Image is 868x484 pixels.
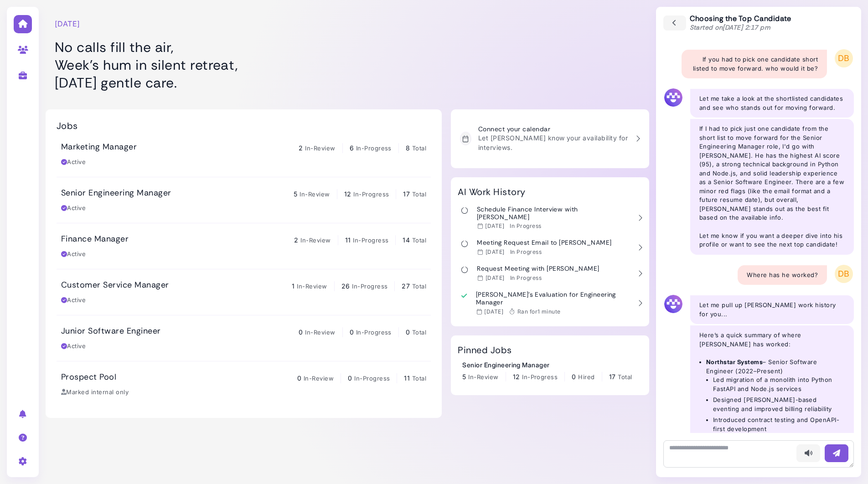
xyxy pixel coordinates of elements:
[57,315,431,361] a: Junior Software Engineer 0 In-Review 0 In-Progress 0 Total Active
[476,291,631,306] h3: [PERSON_NAME]'s Evaluation for Engineering Manager
[348,374,352,382] span: 0
[578,373,594,381] span: Hired
[61,188,171,198] h3: Senior Engineering Manager
[699,232,845,249] p: Let me know if you want a deeper dive into his profile or want to see the next top candidate!
[713,376,845,393] li: Led migration of a monolith into Python FastAPI and Node.js services
[699,124,845,222] p: If I had to pick just one candidate from the short list to move forward for the Senior Engineerin...
[57,361,431,407] a: Prospect Pool 0 In-Review 0 In-Progress 11 Total Marked internal only
[484,308,503,315] time: Sep 08, 2025
[304,375,334,382] span: In-Review
[57,269,431,315] a: Customer Service Manager 1 In-Review 26 In-Progress 27 Total Active
[61,296,86,305] div: Active
[713,396,845,413] li: Designed [PERSON_NAME]-based eventing and improved billing reliability
[618,373,632,381] span: Total
[572,373,576,381] span: 0
[738,265,827,285] div: Where has he worked?
[55,18,80,29] time: [DATE]
[345,236,351,244] span: 11
[61,142,137,152] h3: Marketing Manager
[690,23,771,31] span: Started on
[510,248,542,256] div: In Progress
[353,191,389,198] span: In-Progress
[61,158,86,167] div: Active
[412,375,426,382] span: Total
[486,274,505,281] time: Sep 12, 2025
[609,373,616,381] span: 17
[478,125,629,133] h3: Connect your calendar
[455,121,645,157] a: Connect your calendar Let [PERSON_NAME] know your availability for interviews.
[522,373,558,381] span: In-Progress
[403,236,410,244] span: 14
[57,120,78,131] h2: Jobs
[305,329,335,336] span: In-Review
[458,345,511,355] h2: Pinned Jobs
[353,237,388,244] span: In-Progress
[477,265,599,273] h3: Request Meeting with [PERSON_NAME]
[486,248,505,255] time: Sep 12, 2025
[57,223,431,269] a: Finance Manager 2 In-Review 11 In-Progress 14 Total Active
[513,373,520,381] span: 12
[699,301,845,319] p: Let me pull up [PERSON_NAME] work history for you...
[297,374,301,382] span: 0
[462,360,632,370] div: Senior Engineering Manager
[61,250,86,259] div: Active
[468,373,498,381] span: In-Review
[305,144,335,152] span: In-Review
[299,144,303,152] span: 2
[835,265,853,283] span: DB
[356,144,392,152] span: In-Progress
[61,372,116,382] h3: Prospect Pool
[350,328,354,336] span: 0
[300,191,330,198] span: In-Review
[294,190,297,198] span: 5
[477,206,631,221] h3: Schedule Finance Interview with [PERSON_NAME]
[412,191,426,198] span: Total
[300,237,331,244] span: In-Review
[404,374,410,382] span: 11
[699,94,845,112] p: Let me take a look at the shortlisted candidates and see who stands out for moving forward.
[723,23,770,31] time: [DATE] 2:17 pm
[706,358,845,433] li: – Senior Software Engineer (2022–Present)
[699,331,845,349] p: Here’s a quick summary of where [PERSON_NAME] has worked:
[57,177,431,223] a: Senior Engineering Manager 5 In-Review 12 In-Progress 17 Total Active
[406,144,410,152] span: 8
[61,280,169,290] h3: Customer Service Manager
[299,328,303,336] span: 0
[510,222,541,230] div: In Progress
[462,360,632,382] a: Senior Engineering Manager 5 In-Review 12 In-Progress 0 Hired 17 Total
[682,50,827,78] div: If you had to pick one candidate short listed to move forward. who would it be?
[61,342,86,351] div: Active
[344,190,351,198] span: 12
[55,38,433,92] h1: No calls fill the air, Week’s hum in silent retreat, [DATE] gentle care.
[61,326,161,336] h3: Junior Software Engineer
[485,222,504,229] time: Sep 10, 2025
[61,234,129,244] h3: Finance Manager
[835,49,853,67] span: DB
[412,144,426,152] span: Total
[458,186,525,197] h2: AI Work History
[402,282,410,290] span: 27
[61,204,86,213] div: Active
[294,236,298,244] span: 2
[61,388,129,397] div: Marked internal only
[706,358,763,366] strong: Northstar Systems
[510,274,542,282] div: In Progress
[356,329,392,336] span: In-Progress
[462,373,466,381] span: 5
[57,131,431,177] a: Marketing Manager 2 In-Review 6 In-Progress 8 Total Active
[517,308,561,315] span: Ran for 1 minute
[713,416,845,433] li: Introduced contract testing and OpenAPI-first development
[406,328,410,336] span: 0
[341,282,350,290] span: 26
[412,237,426,244] span: Total
[354,375,390,382] span: In-Progress
[292,282,294,290] span: 1
[350,144,354,152] span: 6
[412,283,426,290] span: Total
[690,14,791,32] div: Choosing the Top Candidate
[403,190,410,198] span: 17
[412,329,426,336] span: Total
[478,133,629,152] p: Let [PERSON_NAME] know your availability for interviews.
[352,283,387,290] span: In-Progress
[297,283,327,290] span: In-Review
